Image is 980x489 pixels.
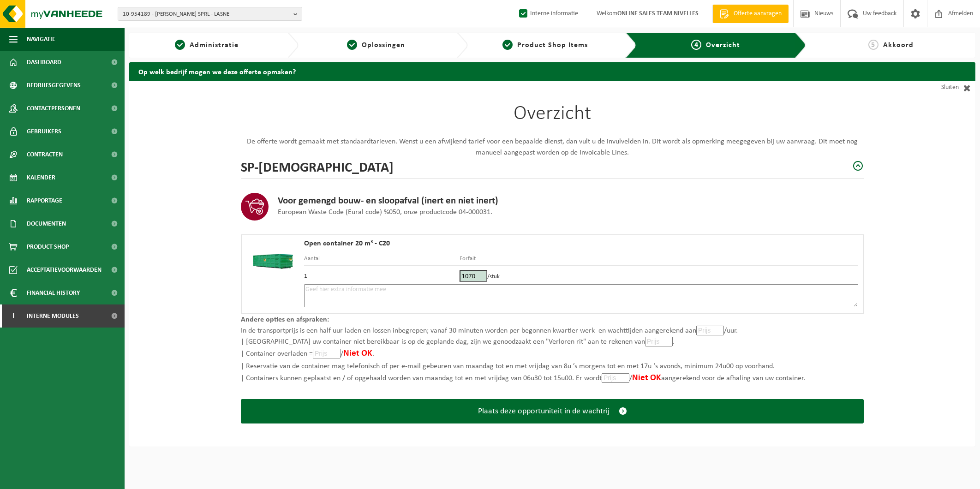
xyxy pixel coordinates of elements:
a: 2Oplossingen [303,40,449,51]
span: 5 [868,40,878,50]
p: European Waste Code (Eural code) %050, onze productcode 04-000031. [278,207,498,218]
span: 3 [502,40,513,50]
span: Product Shop Items [517,42,588,49]
span: 10-954189 - [PERSON_NAME] SPRL - LASNE [123,7,290,21]
span: Overzicht [706,42,740,49]
a: 5Akkoord [811,40,971,51]
h2: Op welk bedrijf mogen we deze offerte opmaken? [129,62,975,80]
p: In de transportprijs is een half uur laden en lossen inbegrepen; vanaf 30 minuten worden per bego... [241,325,864,385]
a: Sluiten [892,81,975,95]
span: Kalender [27,166,55,189]
input: Prijs [313,349,341,358]
span: Contactpersonen [27,97,80,120]
span: Bedrijfsgegevens [27,74,81,97]
span: Oplossingen [362,42,405,49]
p: De offerte wordt gemaakt met standaardtarieven. Wenst u een afwijkend tarief voor een bepaalde di... [241,136,864,158]
span: Offerte aanvragen [731,9,784,18]
a: 4Overzicht [644,40,788,51]
span: Acceptatievoorwaarden [27,258,102,281]
th: Aantal [304,254,460,266]
h2: SP-[DEMOGRAPHIC_DATA] [241,158,394,174]
span: Akkoord [883,42,914,49]
input: Prijs [602,373,629,383]
span: Rapportage [27,189,62,212]
span: I [9,304,18,328]
input: Prijs [460,270,487,282]
span: Financial History [27,281,80,304]
span: Product Shop [27,235,69,258]
h1: Overzicht [241,104,864,129]
td: 1 [304,266,460,284]
h4: Open container 20 m³ - C20 [304,240,858,247]
input: Prijs [645,337,673,346]
h3: Voor gemengd bouw- en sloopafval (inert en niet inert) [278,196,498,207]
span: Gebruikers [27,120,61,143]
span: 2 [347,40,357,50]
span: Plaats deze opportuniteit in de wachtrij [478,406,610,416]
img: HK-XC-20-GN-00.png [246,240,299,276]
span: Documenten [27,212,66,235]
input: Prijs [696,326,724,335]
a: 3Product Shop Items [472,40,619,51]
strong: ONLINE SALES TEAM NIVELLES [617,10,699,17]
span: Dashboard [27,51,61,74]
span: Navigatie [27,28,55,51]
label: Interne informatie [517,7,578,21]
span: 1 [175,40,185,50]
span: Administratie [190,42,239,49]
a: Offerte aanvragen [712,5,789,23]
th: Forfait [460,254,858,266]
span: Contracten [27,143,63,166]
button: Plaats deze opportuniteit in de wachtrij [241,399,864,423]
td: /stuk [460,266,858,284]
span: Niet OK [632,374,661,382]
a: 1Administratie [134,40,280,51]
span: 4 [691,40,701,50]
p: Andere opties en afspraken: [241,314,864,325]
span: Interne modules [27,304,79,328]
button: 10-954189 - [PERSON_NAME] SPRL - LASNE [118,7,302,21]
span: Niet OK [343,349,372,358]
